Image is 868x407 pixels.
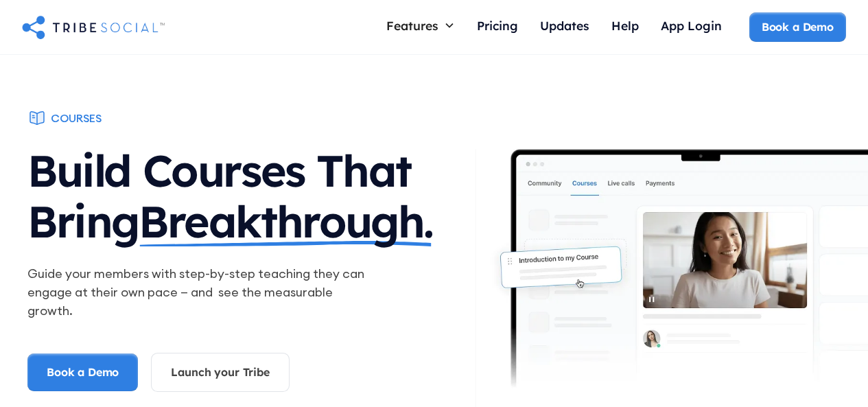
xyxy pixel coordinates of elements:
p: Guide your members with step-by-step teaching they can engage at their own pace — and see the mea... [27,264,379,320]
a: Pricing [466,12,529,42]
a: Book a Demo [749,12,846,41]
div: Courses [51,111,102,126]
a: Updates [529,12,600,42]
div: App Login [661,18,722,33]
a: App Login [650,12,733,42]
div: Updates [540,18,589,33]
a: home [22,13,165,40]
span: Breakthrough. [139,196,433,247]
div: Features [375,12,466,38]
a: Book a Demo [27,353,138,391]
div: Features [386,18,438,33]
a: Launch your Tribe [151,353,289,391]
div: Help [611,18,639,33]
h1: Build Courses That Bring [27,132,475,253]
div: Pricing [477,18,518,33]
a: Help [600,12,650,42]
